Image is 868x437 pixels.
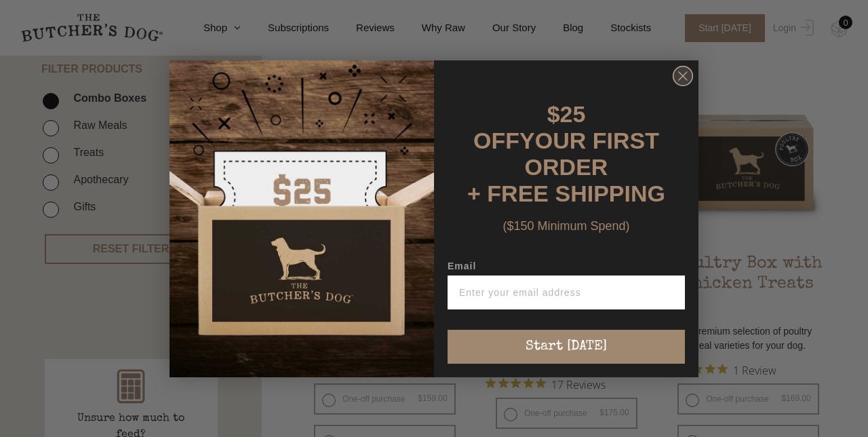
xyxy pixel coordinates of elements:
span: ($150 Minimum Spend) [502,219,629,233]
input: Enter your email address [448,275,685,309]
button: Close dialog [673,66,693,86]
img: d0d537dc-5429-4832-8318-9955428ea0a1.jpeg [170,60,434,377]
label: Email [448,261,685,275]
span: YOUR FIRST ORDER + FREE SHIPPING [467,128,665,206]
span: $25 OFF [473,101,585,153]
button: Start [DATE] [448,330,685,364]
